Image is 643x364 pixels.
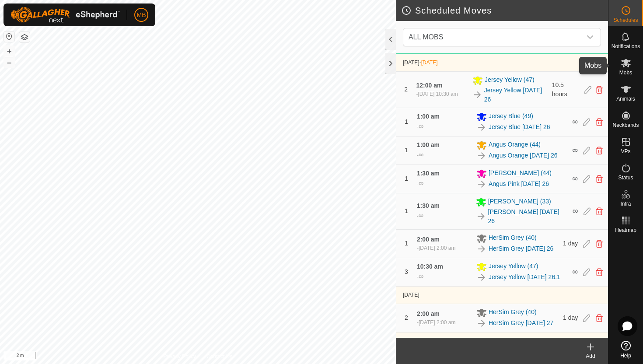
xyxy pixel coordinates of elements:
[419,151,423,158] span: ∞
[621,149,630,154] span: VPs
[581,28,599,46] div: dropdown trigger
[476,318,487,329] img: To
[403,292,419,298] span: [DATE]
[472,90,482,100] img: To
[419,273,423,280] span: ∞
[417,113,440,120] span: 1:00 am
[137,10,146,20] span: MB
[572,117,578,126] span: ∞
[405,314,408,321] span: 2
[572,174,578,183] span: ∞
[476,211,486,222] img: To
[489,151,558,160] a: Angus Orange [DATE] 26
[409,33,443,41] span: ALL MOBS
[421,59,438,66] span: [DATE]
[417,210,423,221] div: -
[4,31,14,42] button: Reset Map
[620,201,631,206] span: Infra
[417,150,423,160] div: -
[572,267,578,276] span: ∞
[489,233,537,244] span: HerSim Grey (40)
[206,353,232,360] a: Contact Us
[417,121,423,132] div: -
[612,44,640,49] span: Notifications
[416,82,442,89] span: 12:00 am
[417,271,423,282] div: -
[488,197,551,207] span: [PERSON_NAME] (33)
[403,59,419,66] span: [DATE]
[417,178,423,189] div: -
[419,122,423,130] span: ∞
[620,353,631,358] span: Help
[476,244,487,254] img: To
[616,96,635,101] span: Animals
[489,273,560,282] a: Jersey Yellow [DATE] 26.1
[488,207,567,226] a: [PERSON_NAME] [DATE] 26
[19,32,30,42] button: Map Layers
[417,263,443,270] span: 10:30 am
[4,46,14,56] button: +
[573,206,578,215] span: ∞
[419,212,423,219] span: ∞
[405,147,408,154] span: 1
[417,170,440,177] span: 1:30 am
[417,310,440,317] span: 2:00 am
[417,141,440,148] span: 1:00 am
[608,337,643,362] a: Help
[418,91,458,97] span: [DATE] 10:30 am
[401,5,608,16] h2: Scheduled Moves
[4,57,14,68] button: –
[615,227,636,233] span: Heatmap
[417,202,440,209] span: 1:30 am
[489,168,552,179] span: [PERSON_NAME] (44)
[563,240,578,247] span: 1 day
[489,262,538,272] span: Jersey Yellow (47)
[485,75,535,86] span: Jersey Yellow (47)
[618,175,633,180] span: Status
[476,179,487,189] img: To
[405,28,581,46] span: ALL MOBS
[163,353,196,360] a: Privacy Policy
[417,236,440,243] span: 2:00 am
[572,146,578,154] span: ∞
[619,70,632,75] span: Mobs
[405,268,408,275] span: 3
[417,244,455,252] div: -
[489,122,550,132] a: Jersey Blue [DATE] 26
[489,308,537,318] span: HerSim Grey (40)
[476,272,487,283] img: To
[416,90,458,98] div: -
[563,314,578,321] span: 1 day
[484,86,547,104] a: Jersey Yellow [DATE] 26
[552,81,567,98] span: 10.5 hours
[404,86,408,93] span: 2
[489,112,533,122] span: Jersey Blue (49)
[419,245,455,251] span: [DATE] 2:00 am
[405,240,408,247] span: 1
[573,352,608,360] div: Add
[489,244,553,253] a: HerSim Grey [DATE] 26
[612,122,639,128] span: Neckbands
[489,179,549,189] a: Angus Pink [DATE] 26
[476,122,487,133] img: To
[489,140,541,150] span: Angus Orange (44)
[613,17,638,23] span: Schedules
[489,318,553,328] a: HerSim Grey [DATE] 27
[419,59,438,66] span: -
[419,319,455,325] span: [DATE] 2:00 am
[10,7,120,23] img: Gallagher Logo
[476,150,487,161] img: To
[405,175,408,182] span: 1
[405,207,408,214] span: 1
[417,318,455,326] div: -
[419,179,423,187] span: ∞
[405,118,408,125] span: 1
